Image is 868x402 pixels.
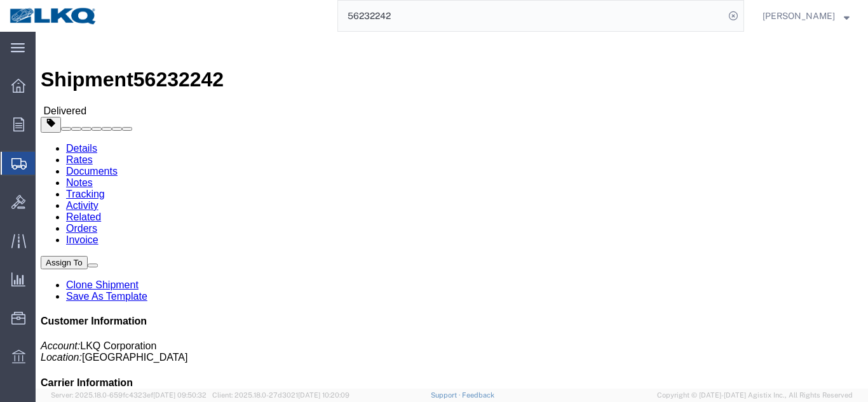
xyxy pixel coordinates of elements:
[298,391,349,399] span: [DATE] 10:20:09
[153,391,207,399] span: [DATE] 09:50:32
[657,390,853,401] span: Copyright © [DATE]-[DATE] Agistix Inc., All Rights Reserved
[431,391,463,399] a: Support
[338,1,724,31] input: Search for shipment number, reference number
[9,6,98,25] img: logo
[212,391,349,399] span: Client: 2025.18.0-27d3021
[36,32,868,389] iframe: FS Legacy Container
[763,9,835,23] span: Chaudhari Hakeem
[762,8,850,23] button: [PERSON_NAME]
[51,391,207,399] span: Server: 2025.18.0-659fc4323ef
[462,391,494,399] a: Feedback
